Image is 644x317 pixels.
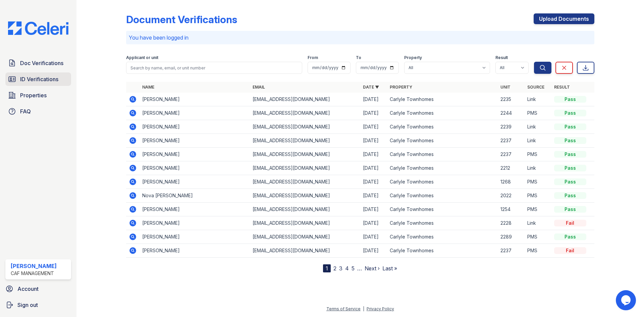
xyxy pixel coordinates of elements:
td: [EMAIL_ADDRESS][DOMAIN_NAME] [250,93,360,106]
td: Link [525,216,551,230]
td: 2237 [498,134,525,148]
a: ID Verifications [5,72,71,86]
a: Unit [500,85,511,90]
span: Properties [20,91,47,99]
div: 1 [323,264,331,272]
td: [PERSON_NAME] [140,148,250,161]
td: [DATE] [360,106,387,120]
a: Account [3,282,74,296]
td: Carlyle Townhomes [387,93,497,106]
td: Link [525,120,551,134]
div: CAF Management [11,270,57,277]
td: 1254 [498,203,525,216]
input: Search by name, email, or unit number [126,62,302,74]
td: 2289 [498,230,525,244]
td: [PERSON_NAME] [140,230,250,244]
div: | [363,306,364,311]
label: From [308,55,318,60]
td: [PERSON_NAME] [140,106,250,120]
td: [DATE] [360,93,387,106]
td: [EMAIL_ADDRESS][DOMAIN_NAME] [250,134,360,148]
td: [PERSON_NAME] [140,216,250,230]
td: [PERSON_NAME] [140,120,250,134]
td: 1268 [498,175,525,189]
div: Pass [554,96,586,103]
div: Pass [554,206,586,213]
a: Privacy Policy [367,306,394,311]
a: Last » [382,265,397,272]
td: [EMAIL_ADDRESS][DOMAIN_NAME] [250,120,360,134]
td: [DATE] [360,175,387,189]
td: [PERSON_NAME] [140,175,250,189]
td: [PERSON_NAME] [140,134,250,148]
td: Carlyle Townhomes [387,161,497,175]
a: 4 [345,265,349,272]
span: FAQ [20,107,31,115]
td: [EMAIL_ADDRESS][DOMAIN_NAME] [250,161,360,175]
td: PMS [525,189,551,203]
td: [EMAIL_ADDRESS][DOMAIN_NAME] [250,244,360,258]
td: [DATE] [360,134,387,148]
td: Carlyle Townhomes [387,134,497,148]
a: Property [390,85,412,90]
a: Name [142,85,154,90]
td: [DATE] [360,120,387,134]
td: Carlyle Townhomes [387,203,497,216]
td: Link [525,161,551,175]
td: PMS [525,203,551,216]
span: Sign out [17,301,38,309]
div: Pass [554,165,586,171]
td: 2237 [498,244,525,258]
td: [PERSON_NAME] [140,93,250,106]
div: Pass [554,178,586,185]
label: To [356,55,361,60]
td: [EMAIL_ADDRESS][DOMAIN_NAME] [250,106,360,120]
a: Email [253,85,265,90]
td: Carlyle Townhomes [387,120,497,134]
div: [PERSON_NAME] [11,262,57,270]
td: 2228 [498,216,525,230]
span: … [357,264,362,272]
td: [PERSON_NAME] [140,244,250,258]
td: Carlyle Townhomes [387,189,497,203]
td: [EMAIL_ADDRESS][DOMAIN_NAME] [250,216,360,230]
iframe: chat widget [616,290,637,310]
td: PMS [525,175,551,189]
a: 2 [333,265,336,272]
td: PMS [525,230,551,244]
td: Carlyle Townhomes [387,106,497,120]
div: Pass [554,110,586,116]
td: [EMAIL_ADDRESS][DOMAIN_NAME] [250,189,360,203]
td: Carlyle Townhomes [387,244,497,258]
td: Link [525,134,551,148]
td: [EMAIL_ADDRESS][DOMAIN_NAME] [250,148,360,161]
a: Sign out [3,298,74,312]
td: [PERSON_NAME] [140,203,250,216]
a: Date ▼ [363,85,379,90]
div: Fail [554,220,586,226]
div: Document Verifications [126,13,237,25]
td: Carlyle Townhomes [387,148,497,161]
td: Carlyle Townhomes [387,216,497,230]
td: [DATE] [360,216,387,230]
td: 2244 [498,106,525,120]
td: PMS [525,148,551,161]
td: [DATE] [360,203,387,216]
td: 2237 [498,148,525,161]
a: Next › [365,265,380,272]
td: [EMAIL_ADDRESS][DOMAIN_NAME] [250,175,360,189]
a: Doc Verifications [5,56,71,70]
a: 3 [339,265,342,272]
td: 2235 [498,93,525,106]
td: [DATE] [360,230,387,244]
p: You have been logged in [129,34,592,42]
a: FAQ [5,105,71,118]
span: Doc Verifications [20,59,63,67]
a: Properties [5,89,71,102]
td: PMS [525,106,551,120]
td: [EMAIL_ADDRESS][DOMAIN_NAME] [250,230,360,244]
td: 2022 [498,189,525,203]
a: Source [527,85,544,90]
td: PMS [525,244,551,258]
